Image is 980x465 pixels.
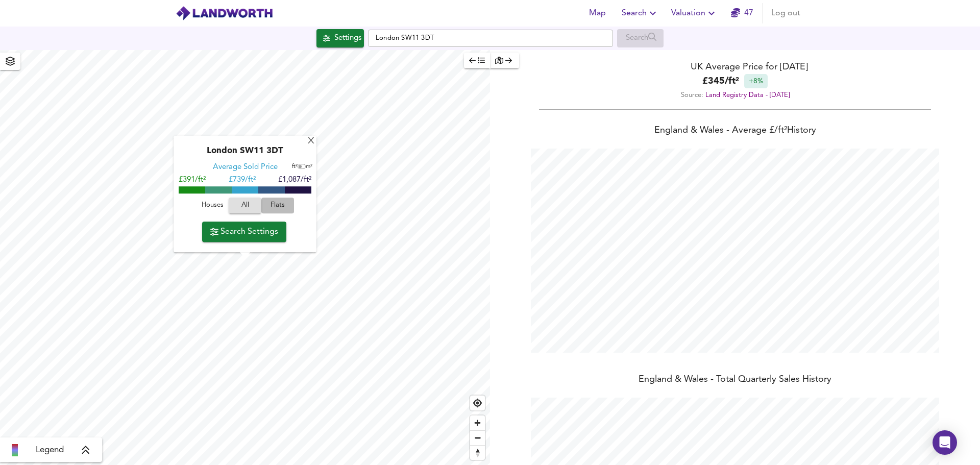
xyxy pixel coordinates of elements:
div: Settings [334,32,361,45]
span: Valuation [671,6,718,20]
span: £1,087/ft² [278,177,311,184]
button: Search [618,3,663,23]
button: Settings [316,29,364,47]
div: England & Wales - Average £/ ft² History [490,124,980,138]
a: Land Registry Data - [DATE] [705,92,790,99]
span: Search [622,6,659,20]
img: logo [176,6,273,21]
span: £ 739/ft² [229,177,256,184]
div: Enable a Source before running a Search [617,29,664,47]
div: +8% [744,74,768,88]
button: Houses [196,198,229,214]
div: Average Sold Price [213,163,278,173]
div: Open Intercom Messenger [933,430,957,455]
span: Log out [771,6,800,20]
span: m² [306,164,312,170]
button: Reset bearing to north [470,445,485,460]
b: £ 345 / ft² [702,75,739,88]
div: Click to configure Search Settings [316,29,364,47]
button: Valuation [667,3,722,23]
button: Zoom out [470,430,485,445]
span: All [234,200,256,212]
span: ft² [292,164,298,170]
button: Search Settings [202,222,286,242]
div: X [307,137,315,146]
button: Flats [261,198,294,214]
span: Zoom out [470,431,485,445]
button: Zoom in [470,415,485,430]
div: UK Average Price for [DATE] [490,60,980,74]
span: Houses [199,200,226,212]
a: 47 [731,6,753,20]
div: England & Wales - Total Quarterly Sales History [490,373,980,387]
button: Find my location [470,396,485,410]
span: Flats [264,200,291,212]
button: Log out [767,3,804,23]
span: Map [585,6,609,20]
button: All [229,198,261,214]
div: Source: [490,88,980,102]
span: £391/ft² [179,177,206,184]
button: 47 [726,3,758,23]
input: Enter a location... [368,30,613,47]
div: London SW11 3DT [179,146,311,163]
span: Legend [36,444,64,456]
span: Search Settings [210,225,278,239]
button: Map [581,3,614,23]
